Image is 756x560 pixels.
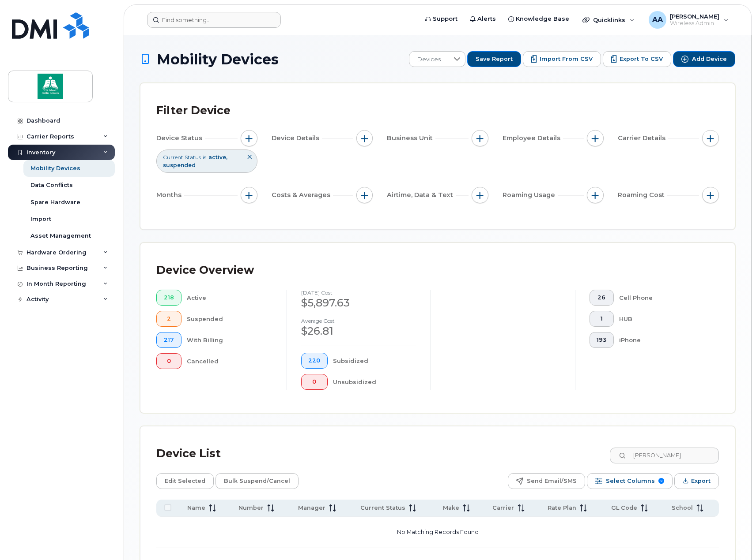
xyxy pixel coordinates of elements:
input: Search Device List ... [610,448,719,463]
span: Months [156,190,184,200]
span: Business Unit [387,134,435,143]
span: Send Email/SMS [527,474,577,488]
span: Airtime, Data & Text [387,190,456,200]
h4: Average cost [301,318,417,324]
span: suspended [163,162,196,168]
div: Unsubsidized [333,374,416,390]
span: Rate Plan [548,504,576,512]
div: HUB [619,311,705,327]
button: 1 [590,311,614,327]
span: Current Status [360,504,405,512]
button: Save Report [467,51,521,67]
button: 0 [301,374,328,390]
span: 0 [164,358,174,365]
span: is [203,153,206,161]
span: Roaming Cost [618,190,667,200]
span: Import from CSV [540,55,593,63]
button: Select Columns 9 [587,473,673,489]
p: No Matching Records Found [160,520,715,544]
div: Cancelled [187,353,272,369]
button: Send Email/SMS [508,473,585,489]
span: Export to CSV [620,55,663,63]
span: School [672,504,693,512]
div: With Billing [187,332,272,348]
span: 217 [164,336,174,343]
button: 218 [156,290,181,306]
span: Manager [298,504,325,512]
span: Save Report [476,55,513,63]
button: Import from CSV [523,51,601,67]
div: Suspended [187,311,272,327]
span: Current Status [163,153,201,161]
button: 193 [590,332,614,348]
span: Carrier Details [618,134,668,143]
span: 2 [164,315,174,322]
div: iPhone [619,332,705,348]
span: 9 [658,478,664,484]
span: GL Code [611,504,637,512]
span: Bulk Suspend/Cancel [224,474,290,488]
span: 220 [308,357,320,364]
div: Cell Phone [619,290,705,306]
div: Filter Device [156,99,231,122]
button: 220 [301,353,328,369]
div: Active [187,290,272,306]
div: $5,897.63 [301,295,417,310]
span: 0 [308,378,320,385]
span: Edit Selected [165,474,205,488]
span: Device Status [156,134,205,143]
button: Export to CSV [603,51,671,67]
div: $26.81 [301,324,417,339]
div: Device List [156,442,221,465]
div: Subsidized [333,353,416,369]
button: Bulk Suspend/Cancel [215,473,299,489]
span: Select Columns [606,474,655,488]
button: 26 [590,290,614,306]
span: Carrier [492,504,514,512]
h4: [DATE] cost [301,290,417,295]
span: 193 [597,336,606,343]
span: Add Device [692,55,727,63]
span: Make [443,504,459,512]
span: Device Details [272,134,322,143]
div: Device Overview [156,259,254,282]
span: Employee Details [503,134,563,143]
span: Roaming Usage [503,190,558,200]
span: 218 [164,294,174,301]
span: 26 [597,294,606,301]
span: Costs & Averages [272,190,333,200]
span: active [208,154,227,161]
button: Edit Selected [156,473,214,489]
button: 0 [156,353,181,369]
span: Export [691,474,711,488]
span: Devices [409,52,449,67]
button: 2 [156,311,181,327]
span: Name [187,504,205,512]
button: 217 [156,332,181,348]
button: Add Device [673,51,735,67]
span: 1 [597,315,606,322]
span: Number [238,504,264,512]
span: Mobility Devices [157,52,279,67]
button: Export [674,473,719,489]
